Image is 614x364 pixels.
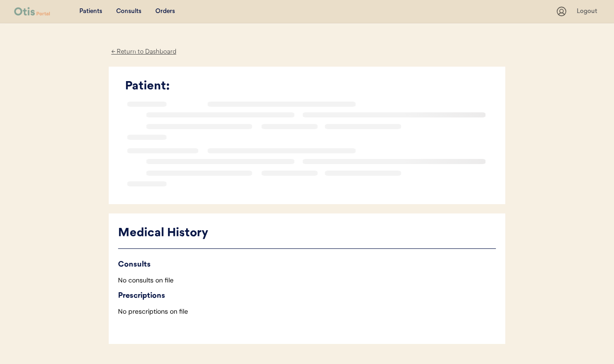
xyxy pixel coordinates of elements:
div: Orders [155,7,175,16]
div: No prescriptions on file [118,307,496,316]
div: Consults [116,7,141,16]
div: Logout [577,7,600,16]
div: Medical History [118,225,496,242]
div: Prescriptions [118,289,496,302]
div: Patients [79,7,102,16]
div: Patient: [125,78,496,96]
div: No consults on file [118,276,496,285]
div: Consults [118,258,496,271]
div: ← Return to Dashboard [109,47,179,57]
